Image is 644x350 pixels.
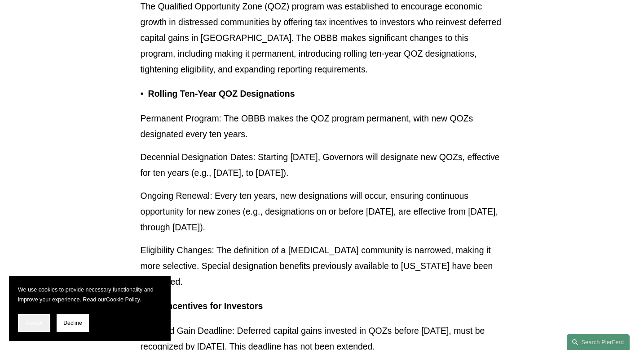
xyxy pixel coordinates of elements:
button: Accept [18,314,50,332]
p: Ongoing Renewal: Every ten years, new designations will occur, ensuring continuous opportunity fo... [141,188,504,235]
strong: Tax Incentives for Investors [148,301,263,311]
strong: Rolling Ten-Year QOZ Designations [148,89,295,99]
p: Decennial Designation Dates: Starting [DATE], Governors will designate new QOZs, effective for te... [141,149,504,181]
p: Eligibility Changes: The definition of a [MEDICAL_DATA] community is narrowed, making it more sel... [141,242,504,290]
span: Decline [63,320,82,326]
span: Accept [26,320,43,326]
button: Decline [57,314,89,332]
a: Search this site [567,334,630,350]
p: We use cookies to provide necessary functionality and improve your experience. Read our . [18,285,162,305]
section: Cookie banner [9,276,171,341]
a: Cookie Policy [106,296,140,303]
p: Permanent Program: The OBBB makes the QOZ program permanent, with new QOZs designated every ten y... [141,111,504,142]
